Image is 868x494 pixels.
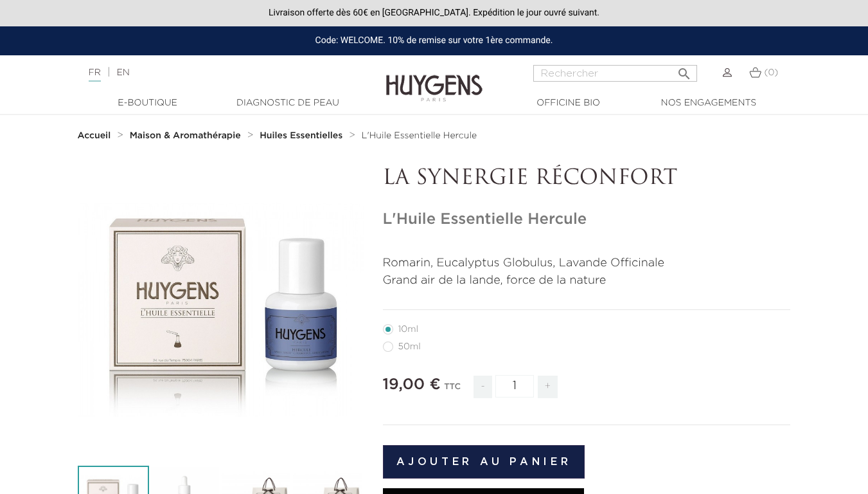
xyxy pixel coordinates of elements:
[84,96,212,110] a: E-Boutique
[362,131,477,140] span: L'Huile Essentielle Hercule
[130,131,241,140] strong: Maison & Aromathérapie
[444,373,461,408] div: TTC
[677,62,692,78] i: 
[116,68,129,77] a: EN
[78,131,114,141] a: Accueil
[383,324,434,334] label: 10ml
[383,342,436,352] label: 50ml
[383,272,791,289] p: Grand air de la lande, force de la nature
[82,65,352,80] div: |
[533,65,697,82] input: Rechercher
[386,54,483,104] img: Huygens
[504,96,633,110] a: Officine Bio
[673,61,696,78] button: 
[495,375,534,398] input: Quantité
[260,131,342,140] strong: Huiles Essentielles
[383,210,791,229] h1: L'Huile Essentielle Hercule
[383,377,441,392] span: 19,00 €
[89,68,101,82] a: FR
[474,376,492,398] span: -
[260,131,346,141] a: Huiles Essentielles
[130,131,244,141] a: Maison & Aromathérapie
[538,376,558,398] span: +
[383,255,791,272] p: Romarin, Eucalyptus Globulus, Lavande Officinale
[224,96,352,110] a: Diagnostic de peau
[644,96,773,110] a: Nos engagements
[362,131,477,141] a: L'Huile Essentielle Hercule
[764,68,778,77] span: (0)
[78,131,111,140] strong: Accueil
[383,167,791,191] p: LA SYNERGIE RÉCONFORT
[383,445,585,479] button: Ajouter au panier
